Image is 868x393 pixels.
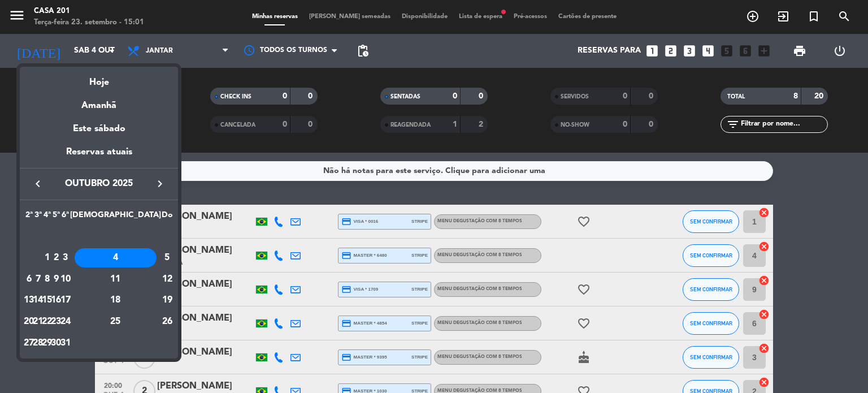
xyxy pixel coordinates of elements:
[61,247,70,269] td: 3 de outubro de 2025
[20,67,178,90] div: Hoje
[61,290,70,311] td: 17 de outubro de 2025
[51,247,60,269] td: 2 de outubro de 2025
[25,334,33,353] div: 27
[42,247,51,269] td: 1 de outubro de 2025
[162,312,173,331] div: 26
[24,209,33,226] th: Segunda-feira
[51,332,60,354] td: 30 de outubro de 2025
[61,291,70,310] div: 17
[61,334,70,353] div: 31
[61,248,70,267] div: 3
[150,176,170,191] button: keyboard_arrow_right
[43,334,51,353] div: 29
[61,269,70,290] td: 10 de outubro de 2025
[51,311,60,332] td: 23 de outubro de 2025
[33,209,42,226] th: Terça-feira
[153,177,167,191] i: keyboard_arrow_right
[162,270,173,289] div: 12
[52,334,60,353] div: 30
[70,247,161,269] td: 4 de outubro de 2025
[51,269,60,290] td: 9 de outubro de 2025
[70,209,161,226] th: Sábado
[52,248,60,267] div: 2
[28,176,48,191] button: keyboard_arrow_left
[161,247,173,269] td: 5 de outubro de 2025
[43,291,51,310] div: 15
[34,312,42,331] div: 21
[61,270,70,289] div: 10
[25,312,33,331] div: 20
[34,334,42,353] div: 28
[31,177,45,191] i: keyboard_arrow_left
[33,290,42,311] td: 14 de outubro de 2025
[75,312,157,331] div: 25
[51,290,60,311] td: 16 de outubro de 2025
[42,332,51,354] td: 29 de outubro de 2025
[42,311,51,332] td: 22 de outubro de 2025
[34,270,42,289] div: 7
[161,209,173,226] th: Domingo
[24,332,33,354] td: 27 de outubro de 2025
[48,176,150,191] span: outubro 2025
[24,311,33,332] td: 20 de outubro de 2025
[162,291,173,310] div: 19
[70,311,161,332] td: 25 de outubro de 2025
[20,90,178,113] div: Amanhã
[75,270,157,289] div: 11
[161,290,173,311] td: 19 de outubro de 2025
[70,290,161,311] td: 18 de outubro de 2025
[52,312,60,331] div: 23
[70,269,161,290] td: 11 de outubro de 2025
[61,311,70,332] td: 24 de outubro de 2025
[43,248,51,267] div: 1
[24,226,173,247] td: OUT
[33,332,42,354] td: 28 de outubro de 2025
[20,145,178,168] div: Reservas atuais
[42,269,51,290] td: 8 de outubro de 2025
[33,269,42,290] td: 7 de outubro de 2025
[42,290,51,311] td: 15 de outubro de 2025
[33,311,42,332] td: 21 de outubro de 2025
[43,312,51,331] div: 22
[75,248,157,267] div: 4
[42,209,51,226] th: Quarta-feira
[52,291,60,310] div: 16
[161,269,173,290] td: 12 de outubro de 2025
[61,332,70,354] td: 31 de outubro de 2025
[25,291,33,310] div: 13
[25,270,33,289] div: 6
[52,270,60,289] div: 9
[24,290,33,311] td: 13 de outubro de 2025
[20,113,178,145] div: Este sábado
[43,270,51,289] div: 8
[61,312,70,331] div: 24
[75,291,157,310] div: 18
[162,248,173,267] div: 5
[61,209,70,226] th: Sexta-feira
[161,311,173,332] td: 26 de outubro de 2025
[24,269,33,290] td: 6 de outubro de 2025
[34,291,42,310] div: 14
[51,209,60,226] th: Quinta-feira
